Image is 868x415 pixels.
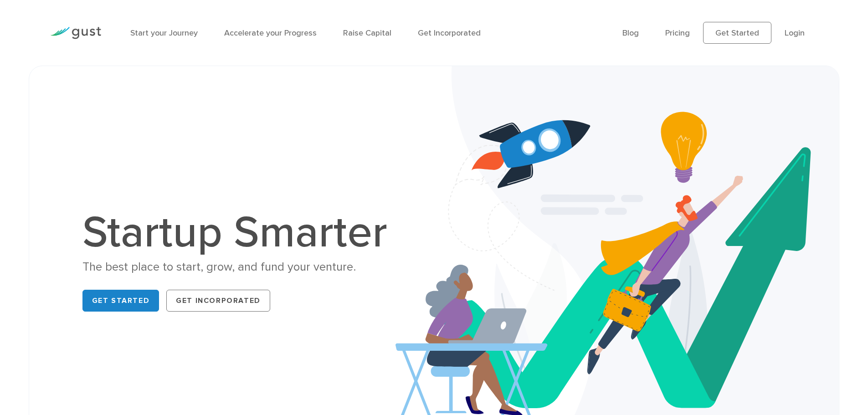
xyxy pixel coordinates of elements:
[224,28,317,38] a: Accelerate your Progress
[166,290,270,312] a: Get Incorporated
[130,28,198,38] a: Start your Journey
[665,28,690,38] a: Pricing
[82,259,397,275] div: The best place to start, grow, and fund your venture.
[622,28,639,38] a: Blog
[50,27,101,39] img: Gust Logo
[343,28,391,38] a: Raise Capital
[82,290,159,312] a: Get Started
[703,22,771,44] a: Get Started
[418,28,481,38] a: Get Incorporated
[785,28,805,38] a: Login
[82,211,397,255] h1: Startup Smarter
